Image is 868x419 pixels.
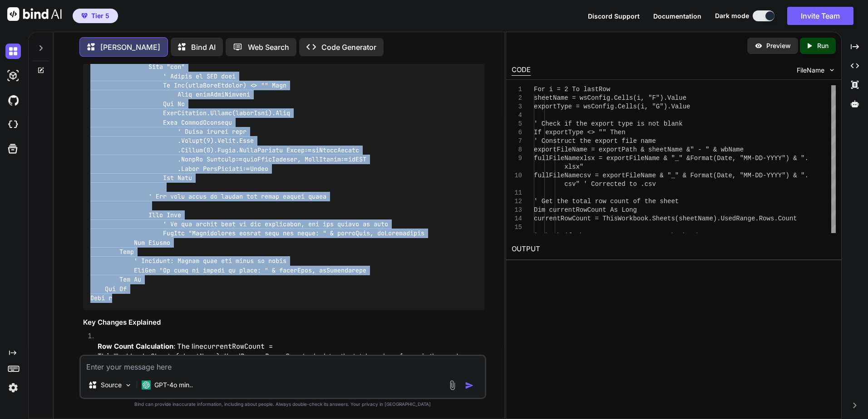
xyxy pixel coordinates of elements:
span: Tier 5 [91,11,109,20]
div: 16 [512,232,522,240]
code: currentRowCount = ThisWorkbook.Sheets(sheetName).UsedRange.Rows.Count [98,342,306,361]
span: exportType = wsConfig.Cells(i, "G").Value [534,103,690,110]
p: Bind AI [191,42,216,53]
p: Preview [766,41,791,50]
div: 3 [512,102,522,111]
button: premiumTier 5 [73,9,118,23]
div: 2 [512,94,522,102]
strong: Row Count Calculation [98,342,173,351]
span: FileName [797,66,824,75]
div: 8 [512,146,522,154]
p: Web Search [248,42,289,53]
span: currentRowCount = ThisWorkbook.Sheets(shee [534,215,694,222]
img: darkChat [5,44,21,59]
span: ' Check if the export type is not blank [534,120,683,127]
p: GPT-4o min.. [154,380,193,390]
h3: Key Changes Explained [83,317,484,328]
h2: OUTPUT [506,239,841,260]
p: : The line calculates the total number of rows in the used range of and stores it in the variable . [98,341,484,372]
div: 4 [512,111,522,120]
img: GPT-4o mini [142,380,151,390]
div: 14 [512,214,522,223]
div: 13 [512,206,522,214]
span: ' Construct the export file name [534,137,656,145]
img: chevron down [828,66,836,74]
div: 10 [512,171,522,180]
img: preview [755,42,763,50]
div: 6 [512,128,522,137]
span: Dark mode [715,11,749,20]
img: githubDark [5,93,21,108]
p: Source [101,380,122,390]
span: ormat(Date, "MM-DD-YYYY") & ". [694,172,809,179]
p: Bind can provide inaccurate information, including about people. Always double-check its answers.... [79,401,486,408]
div: 12 [512,197,522,206]
span: xlsx" [564,163,583,171]
span: ' Get the total row count of the sheet [534,198,679,205]
span: Documentation [653,12,701,20]
div: 11 [512,189,522,197]
span: Dim currentRowCount As Long [534,206,637,214]
span: Format(Date, "MM-DD-YYYY") & ". [690,155,808,162]
img: icon [465,381,474,390]
div: CODE [512,65,531,76]
span: sheetName = wsConfig.Cells(i, "F").Value [534,94,686,102]
img: cloudideIcon [5,117,21,132]
div: 15 [512,223,522,232]
img: premium [81,13,88,19]
span: Discord Support [588,12,640,20]
span: " - " & wbName [690,146,744,153]
span: For i = 2 To lastRow [534,86,610,93]
p: Code Generator [321,42,376,53]
button: Discord Support [588,11,640,21]
span: fullFileNamexlsx = exportFileName & "_" & [534,155,690,162]
span: exportFileName = exportPath & sheetName & [534,146,690,153]
div: 5 [512,120,522,128]
img: settings [5,380,21,395]
img: Bind AI [7,7,62,21]
div: 9 [512,154,522,163]
button: Documentation [653,11,701,21]
img: darkAi-studio [5,68,21,83]
span: If exportType <> "" Then [534,129,626,136]
div: 1 [512,85,522,94]
span: tName).UsedRange.Rows.Count [694,215,797,222]
span: ' Check if there are any rows past the hea [534,232,694,239]
div: 7 [512,137,522,146]
span: fullFileNamecsv = exportFileName & "_" & F [534,172,694,179]
span: der row [694,232,721,239]
button: Invite Team [787,7,853,25]
p: [PERSON_NAME] [100,42,160,53]
img: attachment [447,380,458,390]
p: Run [817,41,829,50]
span: csv" ' Corrected to .csv [564,180,656,188]
img: Pick Models [124,381,132,389]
